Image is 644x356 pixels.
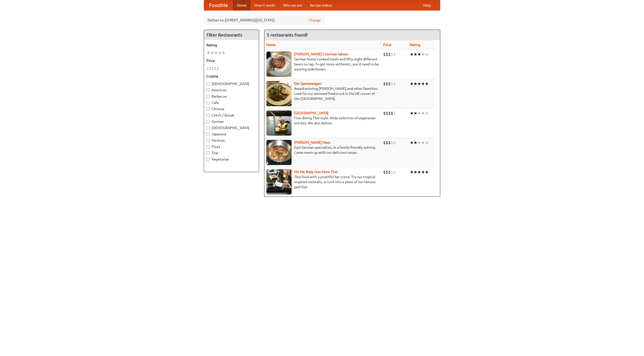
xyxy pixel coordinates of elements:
input: American [207,89,210,92]
li: $ [393,169,396,175]
h4: Filter Restaurants [204,30,259,40]
li: ★ [214,50,218,56]
li: ★ [425,169,429,175]
li: ★ [425,52,429,57]
li: ★ [417,52,421,57]
li: ★ [425,140,429,145]
h5: Cuisine [207,74,256,79]
li: ★ [410,169,414,175]
a: Name [266,43,276,47]
li: ★ [410,81,414,87]
a: [PERSON_NAME] Haus [294,140,330,144]
li: $ [217,66,219,71]
a: [PERSON_NAME]'s German Saloon [294,52,348,56]
li: ★ [414,52,417,57]
h5: Price [207,58,256,63]
p: East German specialties, in a family-friendly setting. Come warm up with our delicious soups. [266,145,379,155]
input: Chinese [207,107,210,111]
input: Mexican [207,139,210,142]
li: ★ [425,81,429,87]
a: Hit Me Baby One More Thai [294,170,338,174]
li: $ [393,81,396,87]
li: ★ [425,110,429,116]
li: $ [388,110,391,116]
li: $ [388,81,391,87]
li: $ [383,169,386,175]
label: Pizza [207,144,256,149]
label: Mexican [207,138,256,143]
img: esthers.jpg [266,52,292,77]
li: ★ [421,140,425,145]
li: ★ [207,50,210,56]
li: $ [383,52,386,57]
li: $ [388,140,391,145]
li: ★ [421,110,425,116]
a: Change [309,18,321,23]
li: $ [383,81,386,87]
input: Vegetarian [207,158,210,161]
h5: Rating [207,43,256,48]
li: ★ [218,50,222,56]
li: $ [386,169,388,175]
li: ★ [417,110,421,116]
li: $ [207,66,209,71]
label: [DEMOGRAPHIC_DATA] [207,125,256,130]
label: [DEMOGRAPHIC_DATA] [207,81,256,86]
label: German [207,119,256,124]
label: Czech / Slovak [207,113,256,118]
a: Price [383,43,391,47]
input: [DEMOGRAPHIC_DATA] [207,82,210,86]
p: Thai food with a youthful bar scene. Try our tropical inspired cocktails, or tuck into a plate of... [266,174,379,189]
li: $ [386,140,388,145]
a: [GEOGRAPHIC_DATA] [294,111,329,115]
ng-pluralize: 5 restaurants found! [267,32,308,37]
a: Home [233,0,251,10]
li: $ [214,66,217,71]
a: Der Speisewagen [294,82,321,86]
li: $ [388,169,391,175]
li: ★ [421,169,425,175]
li: ★ [414,169,417,175]
li: ★ [210,50,214,56]
li: ★ [421,52,425,57]
input: Cafe [207,101,210,104]
input: German [207,120,210,123]
label: Cafe [207,100,256,105]
li: $ [391,52,393,57]
a: Help [419,0,435,10]
label: American [207,88,256,93]
label: Chinese [207,106,256,111]
li: ★ [414,110,417,116]
li: $ [386,81,388,87]
input: Thai [207,151,210,155]
div: Deliver to: [STREET_ADDRESS][US_STATE] [204,16,325,25]
label: Vegetarian [207,157,256,162]
li: ★ [222,50,225,56]
img: speisewagen.jpg [266,81,292,106]
li: $ [391,110,393,116]
p: Fine dining Thai-style. Wide selection of vegetarian entrées. We also deliver. [266,115,379,126]
label: Thai [207,150,256,155]
label: Barbecue [207,94,256,99]
li: ★ [417,81,421,87]
li: $ [383,140,386,145]
img: babythai.jpg [266,169,292,194]
a: Recipe videos [306,0,336,10]
input: Czech / Slovak [207,114,210,117]
li: $ [383,110,386,116]
input: Japanese [207,133,210,136]
li: ★ [417,140,421,145]
li: $ [212,66,214,71]
li: ★ [410,110,414,116]
li: ★ [417,169,421,175]
li: ★ [410,52,414,57]
a: Rating [410,43,420,47]
input: Pizza [207,145,210,148]
img: satay.jpg [266,110,292,136]
p: German home-cooked meals and fifty-eight different beers on tap. To get more authentic, you'd nee... [266,57,379,72]
li: $ [391,81,393,87]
